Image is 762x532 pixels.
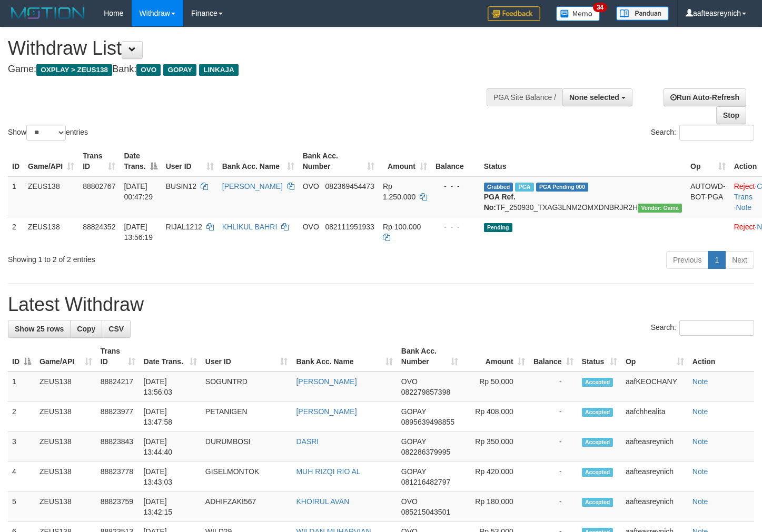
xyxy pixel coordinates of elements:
th: ID: activate to sort column descending [8,342,35,372]
h1: Latest Withdraw [8,294,754,315]
td: ZEUS138 [35,402,96,432]
td: aafteasreynich [621,492,688,522]
th: Bank Acc. Number: activate to sort column ascending [299,146,379,176]
span: Accepted [582,468,613,477]
td: - [529,402,578,432]
span: Marked by aafsreyleap [515,183,533,192]
button: None selected [562,88,632,106]
span: Rp 1.250.000 [383,182,415,201]
span: Pending [484,223,512,232]
a: DASRI [296,437,319,446]
a: Next [725,251,754,269]
td: ZEUS138 [35,492,96,522]
td: 4 [8,462,35,492]
a: Previous [666,251,708,269]
a: Note [692,407,708,416]
th: Status [480,146,686,176]
span: Copy [77,325,95,333]
td: ZEUS138 [24,176,78,217]
a: KHLIKUL BAHRI [222,223,278,231]
td: 88823843 [96,432,140,462]
span: GOPAY [401,437,426,446]
span: GOPAY [401,407,426,416]
span: Copy 082111951933 to clipboard [325,223,374,231]
span: LINKAJA [199,64,239,76]
td: Rp 420,000 [462,462,529,492]
span: Vendor URL: https://trx31.1velocity.biz [638,204,682,213]
a: [PERSON_NAME] [296,407,357,416]
td: ZEUS138 [24,217,78,247]
a: Reject [734,223,755,231]
label: Search: [651,125,754,140]
span: OXPLAY > ZEUS138 [36,64,112,76]
span: Accepted [582,408,613,417]
input: Search: [679,125,754,140]
td: aafchhealita [621,402,688,432]
span: GOPAY [401,467,426,476]
span: OVO [303,223,319,231]
span: Grabbed [484,183,513,192]
a: MUH RIZQI RIO AL [296,467,360,476]
th: Game/API: activate to sort column ascending [35,342,96,372]
span: RIJAL1212 [166,223,202,231]
span: [DATE] 00:47:29 [124,182,153,201]
td: aafteasreynich [621,432,688,462]
span: None selected [569,93,619,102]
span: OVO [303,182,319,190]
a: Note [692,437,708,446]
a: Note [736,203,752,212]
td: 88823977 [96,402,140,432]
td: GISELMONTOK [201,462,292,492]
a: CSV [102,320,131,338]
td: 5 [8,492,35,522]
a: Show 25 rows [8,320,71,338]
td: ADHIFZAKI567 [201,492,292,522]
img: Feedback.jpg [488,6,540,21]
td: 1 [8,372,35,402]
th: Date Trans.: activate to sort column descending [120,146,161,176]
th: Bank Acc. Name: activate to sort column ascending [218,146,299,176]
th: Amount: activate to sort column ascending [379,146,431,176]
span: Copy 0895639498855 to clipboard [401,418,454,426]
span: Rp 100.000 [383,223,421,231]
span: 34 [593,3,607,12]
div: Showing 1 to 2 of 2 entries [8,250,310,265]
td: 2 [8,402,35,432]
span: Copy 085215043501 to clipboard [401,508,450,516]
th: Game/API: activate to sort column ascending [24,146,78,176]
td: ZEUS138 [35,432,96,462]
h1: Withdraw List [8,38,498,59]
span: Copy 082279857398 to clipboard [401,388,450,396]
td: 88824217 [96,372,140,402]
td: aafKEOCHANY [621,372,688,402]
th: Trans ID: activate to sort column ascending [78,146,120,176]
a: Note [692,377,708,386]
th: Bank Acc. Number: activate to sort column ascending [397,342,462,372]
input: Search: [679,320,754,336]
a: Reject [734,182,755,190]
td: DURUMBOSI [201,432,292,462]
img: Button%20Memo.svg [556,6,600,21]
label: Show entries [8,125,88,140]
th: Trans ID: activate to sort column ascending [96,342,140,372]
span: OVO [136,64,161,76]
td: TF_250930_TXAG3LNM2OMXDNBRJR2H [480,176,686,217]
td: [DATE] 13:42:15 [140,492,201,522]
th: Amount: activate to sort column ascending [462,342,529,372]
td: - [529,462,578,492]
td: - [529,492,578,522]
img: panduan.png [616,6,669,21]
td: Rp 180,000 [462,492,529,522]
td: 2 [8,217,24,247]
td: [DATE] 13:56:03 [140,372,201,402]
th: Action [688,342,754,372]
th: Status: activate to sort column ascending [578,342,621,372]
th: ID [8,146,24,176]
div: PGA Site Balance / [487,88,562,106]
td: 1 [8,176,24,217]
span: OVO [401,497,418,506]
td: 88823778 [96,462,140,492]
td: 88823759 [96,492,140,522]
th: User ID: activate to sort column ascending [201,342,292,372]
td: Rp 50,000 [462,372,529,402]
